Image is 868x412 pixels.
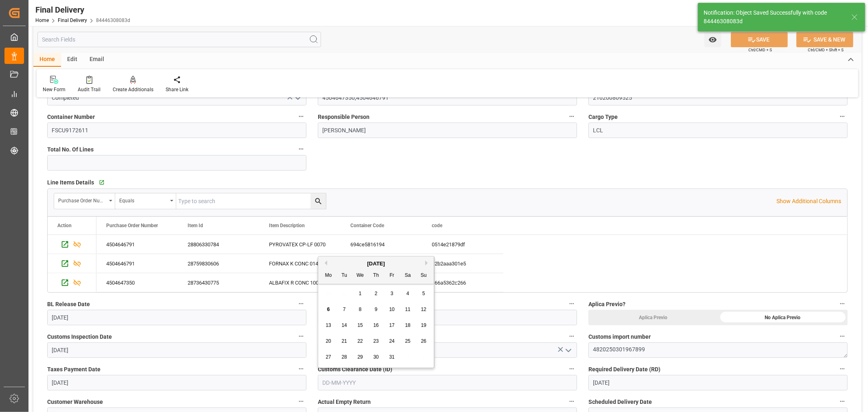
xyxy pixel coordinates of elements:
[371,336,381,346] div: Choose Thursday, October 23rd, 2025
[339,352,350,362] div: Choose Tuesday, October 28th, 2025
[350,223,384,228] span: Container Code
[48,235,96,254] div: Press SPACE to select this row.
[588,398,652,406] span: Scheduled Delivery Date
[324,271,334,281] div: Mo
[339,336,350,346] div: Choose Tuesday, October 21st, 2025
[387,320,397,331] div: Choose Friday, October 17th, 2025
[296,331,306,342] button: Customs Inspection Date
[318,113,370,121] span: Responsible Person
[357,338,363,344] span: 22
[403,271,413,281] div: Sa
[96,254,178,273] div: 4504646791
[188,223,203,228] span: Item Id
[373,322,378,328] span: 16
[837,111,848,122] button: Cargo Type
[421,338,426,344] span: 26
[371,305,381,315] div: Choose Thursday, October 9th, 2025
[422,235,503,254] div: 0514e21879df
[115,193,176,209] button: open menu
[47,145,94,154] span: Total No. Of Lines
[389,307,394,312] span: 10
[96,273,178,292] div: 4504647350
[96,235,178,254] div: 4504646791
[731,32,788,47] button: SAVE
[748,47,772,53] span: Ctrl/CMD + S
[339,320,350,331] div: Choose Tuesday, October 14th, 2025
[403,289,413,299] div: Choose Saturday, October 4th, 2025
[119,195,167,204] div: Equals
[47,365,101,374] span: Taxes Payment Date
[776,197,841,206] p: Show Additional Columns
[419,336,429,346] div: Choose Sunday, October 26th, 2025
[405,322,410,328] span: 18
[405,307,410,312] span: 11
[343,307,346,312] span: 7
[371,289,381,299] div: Choose Thursday, October 2nd, 2025
[47,178,94,187] span: Line Items Details
[259,235,341,254] div: PYROVATEX CP-LF 0070
[419,271,429,281] div: Su
[58,18,87,23] a: Final Delivery
[419,320,429,331] div: Choose Sunday, October 19th, 2025
[375,291,378,296] span: 2
[341,354,347,360] span: 28
[341,338,347,344] span: 21
[837,298,848,309] button: Aplica Previo?
[566,331,577,342] button: Customs Inspection
[422,254,503,273] div: 42b2aaa301e5
[837,396,848,407] button: Scheduled Delivery Date
[387,305,397,315] div: Choose Friday, October 10th, 2025
[419,289,429,299] div: Choose Sunday, October 5th, 2025
[355,320,365,331] div: Choose Wednesday, October 15th, 2025
[48,273,96,292] div: Press SPACE to select this row.
[54,193,115,209] button: open menu
[47,398,103,406] span: Customer Warehouse
[704,32,721,47] button: open menu
[327,307,330,312] span: 6
[178,273,259,292] div: 28736430775
[318,375,577,390] input: DD-MM-YYYY
[324,305,334,315] div: Choose Monday, October 6th, 2025
[718,310,848,325] div: No Aplica Previo
[387,352,397,362] div: Choose Friday, October 31st, 2025
[166,86,188,93] div: Share Link
[403,305,413,315] div: Choose Saturday, October 11th, 2025
[389,354,394,360] span: 31
[355,336,365,346] div: Choose Wednesday, October 22nd, 2025
[704,9,844,26] div: Notification: Object Saved Successfully with code 84446308083d
[796,32,853,47] button: SAVE & NEW
[259,254,341,273] div: FORNAX K CONC 0140
[35,18,49,23] a: Home
[389,338,394,344] span: 24
[588,333,651,341] span: Customs import number
[419,305,429,315] div: Choose Sunday, October 12th, 2025
[355,352,365,362] div: Choose Wednesday, October 29th, 2025
[324,320,334,331] div: Choose Monday, October 13th, 2025
[371,352,381,362] div: Choose Thursday, October 30th, 2025
[324,336,334,346] div: Choose Monday, October 20th, 2025
[357,354,363,360] span: 29
[387,271,397,281] div: Fr
[47,310,306,325] input: DD-MM-YYYY
[359,307,362,312] span: 8
[566,298,577,309] button: Deconsolidation Date
[808,47,844,53] span: Ctrl/CMD + Shift + S
[47,300,90,309] span: BL Release Date
[405,338,410,344] span: 25
[422,291,425,296] span: 5
[341,322,347,328] span: 14
[324,352,334,362] div: Choose Monday, October 27th, 2025
[326,354,331,360] span: 27
[425,261,430,265] button: Next Month
[176,193,326,209] input: Type to search
[322,261,327,265] button: Previous Month
[359,291,362,296] span: 1
[588,310,718,325] div: Aplica Previo
[837,331,848,342] button: Customs import number
[588,342,848,358] textarea: 4820250301967899
[43,86,66,93] div: New Form
[47,333,112,341] span: Customs Inspection Date
[341,254,422,273] div: 694ce5816194
[403,336,413,346] div: Choose Saturday, October 25th, 2025
[296,396,306,407] button: Customer Warehouse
